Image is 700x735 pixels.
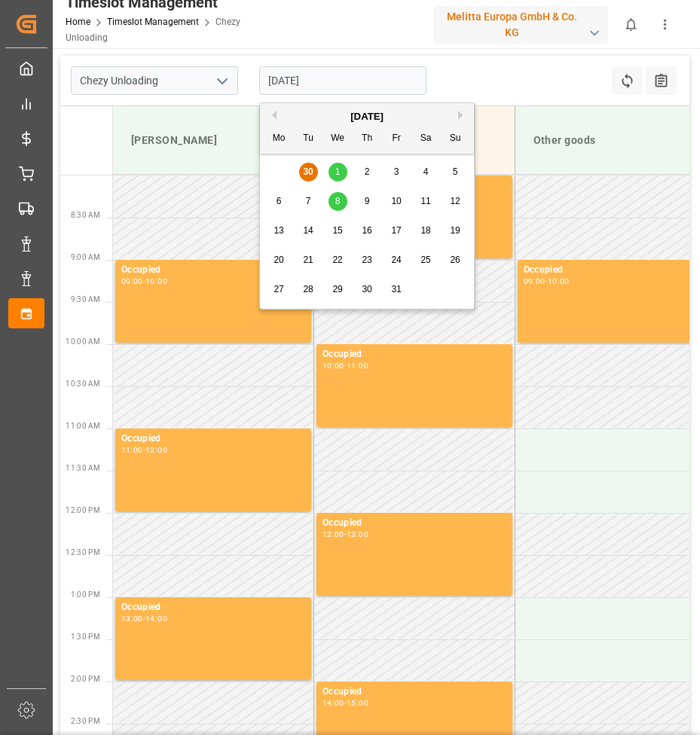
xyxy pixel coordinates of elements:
[107,17,199,27] a: Timeslot Management
[267,111,277,120] button: Previous Month
[274,284,283,294] span: 27
[358,221,377,240] div: Choose Thursday, October 16th, 2025
[450,225,460,236] span: 19
[66,17,90,27] a: Home
[347,700,368,706] div: 15:00
[420,255,430,265] span: 25
[433,11,614,39] button: Melitta Europa GmbH & Co. KG
[145,278,167,285] div: 10:00
[322,362,344,369] div: 10:00
[417,163,436,181] div: Choose Saturday, October 4th, 2025
[358,192,377,211] div: Choose Thursday, October 9th, 2025
[394,166,399,177] span: 3
[446,163,465,181] div: Choose Sunday, October 5th, 2025
[299,130,318,148] div: Tu
[274,225,283,236] span: 13
[423,166,429,177] span: 4
[446,130,465,148] div: Su
[270,251,289,270] div: Choose Monday, October 20th, 2025
[446,251,465,270] div: Choose Sunday, October 26th, 2025
[260,109,474,124] div: [DATE]
[433,6,608,44] div: Melitta Europa GmbH & Co. KG
[303,255,313,265] span: 21
[322,700,344,706] div: 14:00
[270,221,289,240] div: Choose Monday, October 13th, 2025
[391,196,401,206] span: 10
[332,284,342,294] span: 29
[210,69,233,93] button: open menu
[362,225,371,236] span: 16
[344,700,347,706] div: -
[420,225,430,236] span: 18
[450,255,460,265] span: 26
[362,284,371,294] span: 30
[450,196,460,206] span: 12
[66,380,100,388] span: 10:30 AM
[71,590,100,599] span: 1:00 PM
[446,221,465,240] div: Choose Sunday, October 19th, 2025
[446,192,465,211] div: Choose Sunday, October 12th, 2025
[387,163,406,181] div: Choose Friday, October 3rd, 2025
[121,432,305,447] div: Occupied
[358,280,377,299] div: Choose Thursday, October 30th, 2025
[387,221,406,240] div: Choose Friday, October 17th, 2025
[121,600,305,615] div: Occupied
[71,717,100,725] span: 2:30 PM
[66,506,100,514] span: 12:00 PM
[299,280,318,299] div: Choose Tuesday, October 28th, 2025
[145,615,167,622] div: 14:00
[270,280,289,299] div: Choose Monday, October 27th, 2025
[329,163,347,181] div: Choose Wednesday, October 1st, 2025
[458,111,467,120] button: Next Month
[387,280,406,299] div: Choose Friday, October 31st, 2025
[66,548,100,557] span: 12:30 PM
[121,263,305,278] div: Occupied
[387,251,406,270] div: Choose Friday, October 24th, 2025
[145,447,167,453] div: 12:00
[322,685,506,700] div: Occupied
[329,251,347,270] div: Choose Wednesday, October 22nd, 2025
[332,255,342,265] span: 22
[387,130,406,148] div: Fr
[71,253,100,261] span: 9:00 AM
[71,675,100,683] span: 2:00 PM
[71,633,100,641] span: 1:30 PM
[417,192,436,211] div: Choose Saturday, October 11th, 2025
[614,8,648,41] button: show 0 new notifications
[66,337,100,346] span: 10:00 AM
[545,278,547,285] div: -
[306,196,311,206] span: 7
[264,157,470,304] div: month 2025-10
[322,347,506,362] div: Occupied
[347,362,368,369] div: 11:00
[417,130,436,148] div: Sa
[299,192,318,211] div: Choose Tuesday, October 7th, 2025
[270,192,289,211] div: Choose Monday, October 6th, 2025
[274,255,283,265] span: 20
[420,196,430,206] span: 11
[303,225,313,236] span: 14
[391,255,401,265] span: 24
[387,192,406,211] div: Choose Friday, October 10th, 2025
[365,166,370,177] span: 2
[358,251,377,270] div: Choose Thursday, October 23rd, 2025
[347,531,368,538] div: 13:00
[335,196,341,206] span: 8
[391,284,401,294] span: 31
[66,422,100,430] span: 11:00 AM
[71,211,100,219] span: 8:30 AM
[71,66,238,95] input: Type to search/select
[548,278,570,285] div: 10:00
[259,66,426,95] input: DD-MM-YYYY
[121,447,143,453] div: 11:00
[270,130,289,148] div: Mo
[66,464,100,472] span: 11:30 AM
[417,221,436,240] div: Choose Saturday, October 18th, 2025
[391,225,401,236] span: 17
[143,615,145,622] div: -
[329,192,347,211] div: Choose Wednesday, October 8th, 2025
[362,255,371,265] span: 23
[125,127,301,154] div: [PERSON_NAME]
[322,516,506,531] div: Occupied
[143,447,145,453] div: -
